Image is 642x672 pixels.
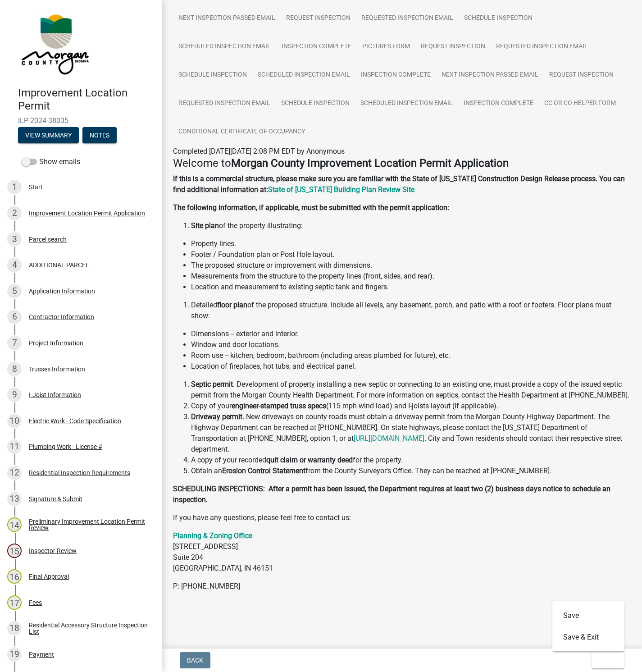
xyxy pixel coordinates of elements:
[173,118,310,146] a: Conditional Certificate of Occupancy
[191,466,631,476] li: Obtain an from the County Surveyor's Office. They can be reached at [PHONE_NUMBER].
[187,657,203,664] span: Back
[355,61,436,90] a: Inspection Complete
[173,203,449,212] strong: The following information, if applicable, must be submitted with the permit application:
[191,221,219,230] strong: Site plan
[355,89,458,118] a: Scheduled Inspection Email
[191,260,631,271] li: The proposed structure or improvement with dimensions.
[29,418,121,424] div: Electric Work - Code Specification
[266,456,353,464] strong: quit claim or warranty deed
[7,180,22,194] div: 1
[7,414,22,428] div: 10
[222,466,305,475] strong: Erosion Control Statement
[7,621,22,635] div: 18
[191,455,631,466] li: A copy of your recorded for the property.
[180,652,210,668] button: Back
[191,329,631,339] li: Dimensions -- exterior and interior.
[252,61,355,90] a: Scheduled Inspection Email
[459,4,538,33] a: Schedule Inspection
[191,271,631,282] li: Measurements from the structure to the property lines (front, sides, and rear).
[7,232,22,247] div: 3
[191,339,631,350] li: Window and door locations.
[29,366,85,372] div: Trusses Information
[281,4,356,33] a: Request Inspection
[191,300,631,321] li: Detailed of the proposed structure. Include all levels, any basement, porch, and patio with a roo...
[231,157,509,169] strong: Morgan County Improvement Location Permit Application
[173,512,631,523] p: If you have any questions, please feel free to contact us:
[191,380,233,389] strong: Septic permit
[29,236,67,242] div: Parcel search
[173,530,631,574] p: [STREET_ADDRESS] Suite 204 [GEOGRAPHIC_DATA], IN 46151
[7,492,22,506] div: 13
[29,622,148,635] div: Residential Accessory Structure Inspection List
[191,412,242,421] strong: Driveway permit
[82,127,117,143] button: Notes
[173,174,625,194] strong: If this is a commercial structure, please make sure you are familiar with the State of [US_STATE]...
[191,249,631,260] li: Footer / Foundation plan or Post Hole layout.
[268,185,414,194] strong: State of [US_STATE] Building Plan Review Site
[191,282,631,293] li: Location and measurement to existing septic tank and fingers.
[491,32,593,61] a: Requested Inspection Email
[173,157,631,170] h4: Welcome to
[276,32,357,61] a: Inspection Complete
[18,127,79,143] button: View Summary
[7,544,22,558] div: 15
[82,132,117,139] wm-modal-confirm: Notes
[173,32,276,61] a: Scheduled Inspection Email
[7,206,22,220] div: 2
[191,401,631,411] li: Copy of your (115 mph wind load) and I-joists layout (if applicable).
[29,443,102,450] div: Plumbing Work - License #
[18,132,79,139] wm-modal-confirm: Summary
[552,626,624,648] button: Save & Exit
[191,350,631,361] li: Room use -- kitchen, bedroom, bathroom (including areas plumbed for future), etc.
[7,310,22,324] div: 6
[7,517,22,532] div: 14
[173,581,631,592] p: P: [PHONE_NUMBER]
[29,599,42,606] div: Fees
[436,61,544,90] a: Next Inspection Passed Email
[356,4,459,33] a: Requested Inspection Email
[173,485,610,504] strong: SCHEDULING INSPECTIONS: After a permit has been issued, the Department requires at least two (2) ...
[191,238,631,249] li: Property lines.
[18,116,144,125] span: ILP-2024-38035
[7,284,22,298] div: 5
[7,466,22,480] div: 12
[191,379,631,401] li: . Development of property installing a new septic or connecting to an existing one, must provide ...
[415,32,491,61] a: Request Inspection
[217,301,247,309] strong: floor plan
[29,548,77,554] div: Inspector Review
[191,361,631,372] li: Location of fireplaces, hot tubs, and electrical panel.
[173,4,281,33] a: Next Inspection Passed Email
[173,531,252,540] a: Planning & Zoning Office
[29,314,94,320] div: Contractor Information
[552,605,624,626] button: Save
[22,156,80,167] label: Show emails
[29,210,145,216] div: Improvement Location Permit Application
[599,657,612,664] span: Exit
[458,89,539,118] a: Inspection Complete
[173,61,252,90] a: Schedule Inspection
[544,61,619,90] a: Request Inspection
[7,569,22,584] div: 16
[29,496,82,502] div: Signature & Submit
[232,402,326,410] strong: engineer-stamped truss specs
[7,595,22,610] div: 17
[7,258,22,272] div: 4
[191,220,631,231] li: of the property illustrating:
[29,288,95,294] div: Application Information
[7,647,22,662] div: 19
[539,89,621,118] a: CC or CO Helper Form
[191,411,631,455] li: . New driveways on county roads must obtain a driveway permit from the Morgan County Highway Depa...
[7,336,22,350] div: 7
[18,87,155,113] h4: Improvement Location Permit
[29,262,89,268] div: ADDITIONAL PARCEL
[18,9,91,77] img: Morgan County, Indiana
[29,518,148,531] div: Preliminary Improvement Location Permit Review
[276,89,355,118] a: Schedule Inspection
[7,439,22,454] div: 11
[7,362,22,376] div: 8
[29,184,43,190] div: Start
[354,434,424,443] a: [URL][DOMAIN_NAME]
[29,470,130,476] div: Residential Inspection Requirements
[29,340,83,346] div: Project Information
